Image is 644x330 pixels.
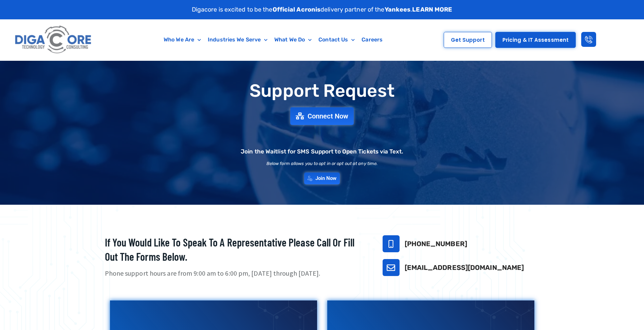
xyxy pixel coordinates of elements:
a: [PHONE_NUMBER] [405,240,467,248]
a: Get Support [444,32,492,48]
p: Digacore is excited to be the delivery partner of the . [192,5,453,14]
span: Pricing & IT Assessment [502,37,569,42]
strong: Official Acronis [273,6,321,13]
a: 732-646-5725 [383,235,400,252]
h2: Join the Waitlist for SMS Support to Open Tickets via Text. [241,149,403,154]
span: Get Support [451,37,485,42]
h2: Below form allows you to opt in or opt out at any time. [266,161,378,166]
h2: If you would like to speak to a representative please call or fill out the forms below. [105,235,366,263]
a: What We Do [271,32,315,48]
a: [EMAIL_ADDRESS][DOMAIN_NAME] [405,263,524,272]
span: Join Now [315,176,337,181]
span: Connect Now [308,113,348,120]
a: Join Now [304,172,340,184]
a: LEARN MORE [412,6,452,13]
h1: Support Request [88,81,556,100]
a: Contact Us [315,32,358,48]
img: Digacore logo 1 [13,23,94,57]
a: Connect Now [290,107,354,125]
nav: Menu [127,32,420,48]
a: Industries We Serve [204,32,271,48]
a: support@digacore.com [383,259,400,276]
strong: Yankees [385,6,411,13]
p: Phone support hours are from 9:00 am to 6:00 pm, [DATE] through [DATE]. [105,269,366,278]
a: Who We Are [160,32,204,48]
a: Pricing & IT Assessment [495,32,576,48]
a: Careers [358,32,386,48]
